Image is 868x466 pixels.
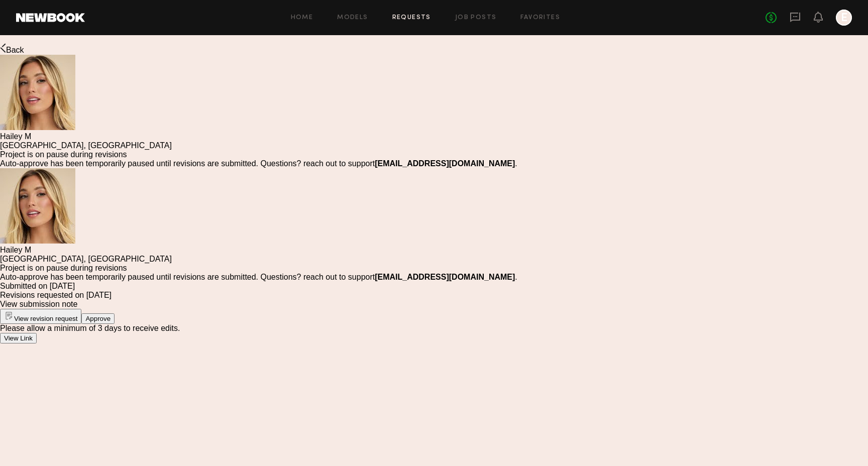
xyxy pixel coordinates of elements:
a: Job Posts [455,15,497,21]
span: Back [6,46,24,54]
a: E [836,10,852,26]
a: Home [291,15,313,21]
button: Approve [81,313,115,324]
b: [EMAIL_ADDRESS][DOMAIN_NAME] [375,159,515,168]
a: Favorites [520,15,560,21]
b: [EMAIL_ADDRESS][DOMAIN_NAME] [375,273,515,281]
a: Requests [392,15,431,21]
a: Models [337,15,368,21]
